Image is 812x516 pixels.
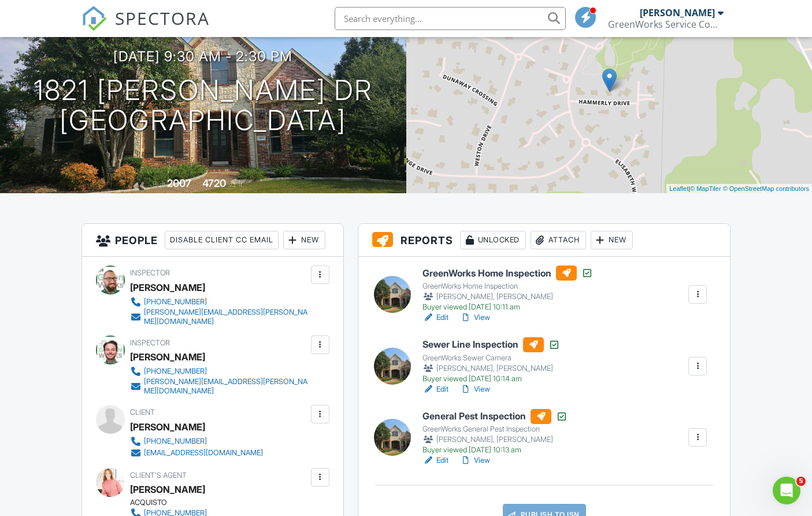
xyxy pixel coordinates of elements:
[130,377,308,396] a: [PERSON_NAME][EMAIL_ADDRESS][PERSON_NAME][DOMAIN_NAME]
[202,177,226,189] div: 4720
[144,448,263,458] div: [EMAIL_ADDRESS][DOMAIN_NAME]
[358,224,731,257] h3: Reports
[228,180,244,189] span: sq. ft.
[591,231,633,249] div: New
[130,436,263,447] a: [PHONE_NUMBER]
[34,75,373,137] h1: 1821 [PERSON_NAME] Dr [GEOGRAPHIC_DATA]
[115,6,210,30] span: SPECTORA
[144,437,207,446] div: [PHONE_NUMBER]
[773,477,800,504] iframe: Intercom live chat
[460,384,490,395] a: View
[422,282,593,291] div: GreenWorks Home Inspection
[422,374,560,384] div: Buyer viewed [DATE] 10:14 am
[144,308,308,326] div: [PERSON_NAME][EMAIL_ADDRESS][PERSON_NAME][DOMAIN_NAME]
[113,49,292,64] h3: [DATE] 9:30 am - 2:30 pm
[130,366,308,377] a: [PHONE_NUMBER]
[422,384,448,395] a: Edit
[666,184,812,194] div: |
[796,477,806,486] span: 5
[460,455,490,466] a: View
[422,266,593,312] a: GreenWorks Home Inspection GreenWorks Home Inspection [PERSON_NAME], [PERSON_NAME] Buyer viewed [...
[690,185,721,192] a: © MapTiler
[81,6,107,31] img: The Best Home Inspection Software - Spectora
[531,231,586,249] div: Attach
[130,418,205,436] div: [PERSON_NAME]
[144,377,308,396] div: [PERSON_NAME][EMAIL_ADDRESS][PERSON_NAME][DOMAIN_NAME]
[422,337,560,352] h6: Sewer Line Inspection
[422,266,593,281] h6: GreenWorks Home Inspection
[82,224,343,257] h3: People
[608,19,724,30] div: GreenWorks Service Company
[669,185,688,192] a: Leaflet
[81,16,210,40] a: SPECTORA
[460,231,526,249] div: Unlocked
[422,409,568,455] a: General Pest Inspection GreenWorks General Pest Inspection [PERSON_NAME], [PERSON_NAME] Buyer vie...
[130,498,317,507] div: ACQUISTO
[130,408,155,417] span: Client
[130,338,170,347] span: Inspector
[422,363,560,374] div: [PERSON_NAME], [PERSON_NAME]
[422,291,593,303] div: [PERSON_NAME], [PERSON_NAME]
[422,409,568,424] h6: General Pest Inspection
[335,7,566,30] input: Search everything...
[422,425,568,434] div: GreenWorks General Pest Inspection
[130,279,205,296] div: [PERSON_NAME]
[460,312,490,323] a: View
[130,447,263,459] a: [EMAIL_ADDRESS][DOMAIN_NAME]
[422,312,448,323] a: Edit
[422,337,560,384] a: Sewer Line Inspection GreenWorks Sewer Camera [PERSON_NAME], [PERSON_NAME] Buyer viewed [DATE] 10...
[167,177,191,189] div: 2007
[165,231,279,249] div: Disable Client CC Email
[640,7,715,19] div: [PERSON_NAME]
[422,434,568,445] div: [PERSON_NAME], [PERSON_NAME]
[422,445,568,455] div: Buyer viewed [DATE] 10:13 am
[422,455,448,466] a: Edit
[130,308,308,326] a: [PERSON_NAME][EMAIL_ADDRESS][PERSON_NAME][DOMAIN_NAME]
[130,481,205,498] div: [PERSON_NAME]
[130,268,170,277] span: Inspector
[283,231,325,249] div: New
[422,303,593,312] div: Buyer viewed [DATE] 10:11 am
[723,185,809,192] a: © OpenStreetMap contributors
[144,297,207,307] div: [PHONE_NUMBER]
[130,471,187,480] span: Client's Agent
[144,367,207,376] div: [PHONE_NUMBER]
[130,348,205,366] div: [PERSON_NAME]
[422,353,560,363] div: GreenWorks Sewer Camera
[130,296,308,308] a: [PHONE_NUMBER]
[153,180,165,189] span: Built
